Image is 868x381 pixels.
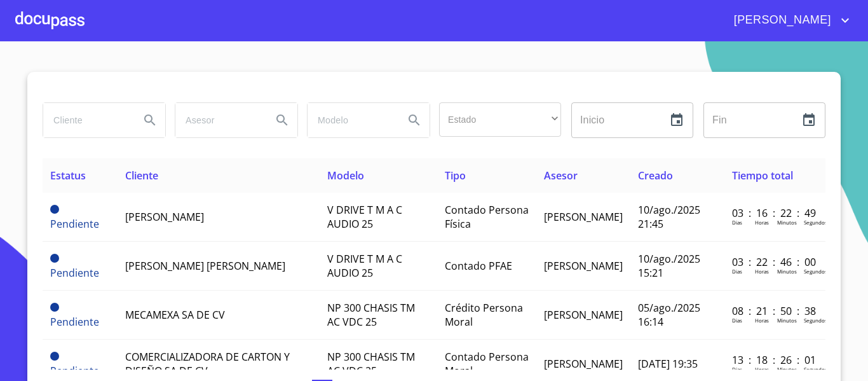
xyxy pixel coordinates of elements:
span: Asesor [544,169,578,183]
input: search [175,103,262,137]
p: Segundos [804,366,827,373]
span: [PERSON_NAME] [544,357,623,371]
span: Pendiente [50,364,99,378]
p: Horas [755,268,769,275]
p: 03 : 16 : 22 : 49 [732,206,818,220]
p: 08 : 21 : 50 : 38 [732,304,818,318]
p: Horas [755,366,769,373]
button: Search [399,105,430,135]
span: Modelo [327,169,364,183]
span: Pendiente [50,205,59,214]
span: Pendiente [50,266,99,280]
span: Creado [638,169,673,183]
p: Minutos [777,366,797,373]
span: [PERSON_NAME] [544,210,623,224]
span: V DRIVE T M A C AUDIO 25 [327,252,402,280]
span: 10/ago./2025 15:21 [638,252,700,280]
input: search [308,103,394,137]
p: 03 : 22 : 46 : 00 [732,255,818,269]
span: Pendiente [50,303,59,312]
span: NP 300 CHASIS TM AC VDC 25 [327,350,415,378]
span: Pendiente [50,352,59,361]
span: 05/ago./2025 16:14 [638,301,700,329]
input: search [43,103,130,137]
p: 13 : 18 : 26 : 01 [732,353,818,367]
button: account of current user [724,10,853,31]
span: [PERSON_NAME] [125,210,204,224]
span: Pendiente [50,315,99,329]
span: Tiempo total [732,169,793,183]
p: Horas [755,219,769,226]
p: Dias [732,268,742,275]
button: Search [267,105,297,135]
p: Dias [732,317,742,324]
p: Dias [732,219,742,226]
span: NP 300 CHASIS TM AC VDC 25 [327,301,415,329]
span: V DRIVE T M A C AUDIO 25 [327,203,402,231]
p: Segundos [804,219,827,226]
span: Cliente [125,169,158,183]
span: COMERCIALIZADORA DE CARTON Y DISEÑO SA DE CV [125,350,290,378]
p: Horas [755,317,769,324]
span: Estatus [50,169,86,183]
p: Minutos [777,317,797,324]
p: Minutos [777,219,797,226]
span: [PERSON_NAME] [724,10,837,31]
span: Pendiente [50,217,99,231]
span: [PERSON_NAME] [544,308,623,322]
p: Minutos [777,268,797,275]
span: [PERSON_NAME] [PERSON_NAME] [125,259,285,273]
span: Contado Persona Física [445,203,529,231]
button: Search [135,105,165,135]
span: [DATE] 19:35 [638,357,698,371]
span: 10/ago./2025 21:45 [638,203,700,231]
span: [PERSON_NAME] [544,259,623,273]
p: Dias [732,366,742,373]
p: Segundos [804,268,827,275]
p: Segundos [804,317,827,324]
span: Crédito Persona Moral [445,301,523,329]
span: Contado Persona Moral [445,350,529,378]
span: Pendiente [50,254,59,263]
span: MECAMEXA SA DE CV [125,308,225,322]
span: Contado PFAE [445,259,512,273]
div: ​ [439,102,561,137]
span: Tipo [445,169,466,183]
